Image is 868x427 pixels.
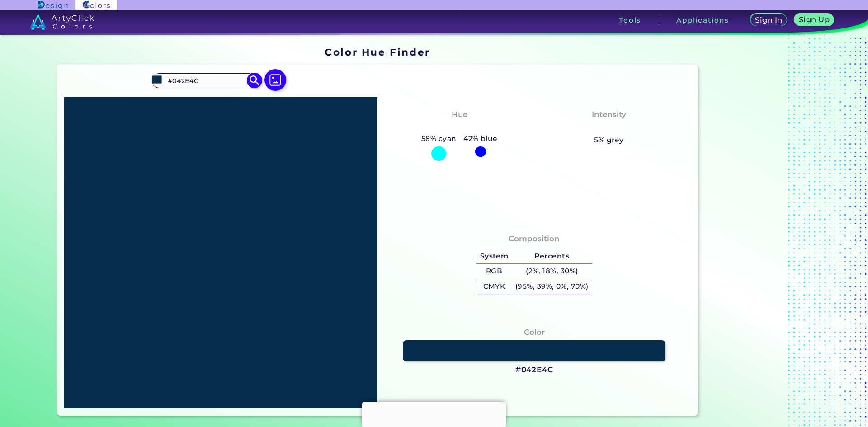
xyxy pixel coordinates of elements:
img: icon search [247,73,263,89]
h1: Color Hue Finder [325,45,430,59]
h5: System [476,249,512,264]
h5: CMYK [476,279,512,294]
h3: #042E4C [515,365,553,375]
h4: Intensity [592,108,626,121]
h3: Applications [676,17,729,23]
h4: Composition [509,232,560,245]
h3: Tools [619,17,641,23]
h5: 58% cyan [418,133,460,145]
h4: Color [524,326,545,339]
h3: Vibrant [590,122,629,133]
iframe: Advertisement [362,402,506,425]
h5: (95%, 39%, 0%, 70%) [512,279,592,294]
h5: 42% blue [460,133,501,145]
img: logo_artyclick_colors_white.svg [30,14,94,30]
h5: Sign In [755,16,783,24]
input: type color.. [164,75,248,87]
h4: Hue [452,108,467,121]
a: Sign Up [794,14,835,27]
h5: 5% grey [594,134,623,146]
img: ArtyClick Design logo [38,1,68,9]
h5: (2%, 18%, 30%) [512,264,592,279]
h5: RGB [476,264,512,279]
iframe: Advertisement [702,43,815,419]
h5: Percents [512,249,592,264]
h3: Cyan-Blue [434,122,485,133]
img: icon picture [264,69,286,91]
h5: Sign Up [798,16,830,23]
a: Sign In [750,14,788,27]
